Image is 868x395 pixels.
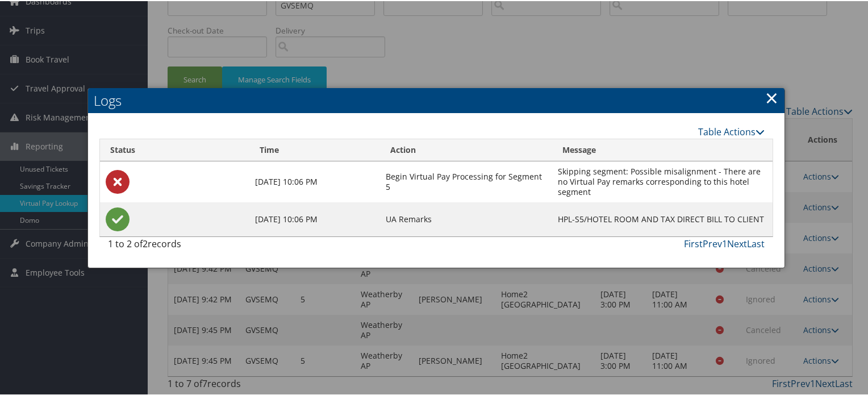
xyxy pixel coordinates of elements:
[88,87,785,112] h2: Logs
[380,201,552,235] td: UA Remarks
[380,138,552,160] th: Action: activate to sort column ascending
[552,160,773,201] td: Skipping segment: Possible misalignment - There are no Virtual Pay remarks corresponding to this ...
[698,124,765,137] a: Table Actions
[380,160,552,201] td: Begin Virtual Pay Processing for Segment 5
[108,236,260,255] div: 1 to 2 of records
[722,236,727,249] a: 1
[249,160,380,201] td: [DATE] 10:06 PM
[747,236,765,249] a: Last
[703,236,722,249] a: Prev
[143,236,148,249] span: 2
[684,236,703,249] a: First
[765,85,778,108] a: Close
[100,138,249,160] th: Status: activate to sort column ascending
[552,138,773,160] th: Message: activate to sort column ascending
[249,138,380,160] th: Time: activate to sort column ascending
[552,201,773,235] td: HPL-S5/HOTEL ROOM AND TAX DIRECT BILL TO CLIENT
[727,236,747,249] a: Next
[249,201,380,235] td: [DATE] 10:06 PM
